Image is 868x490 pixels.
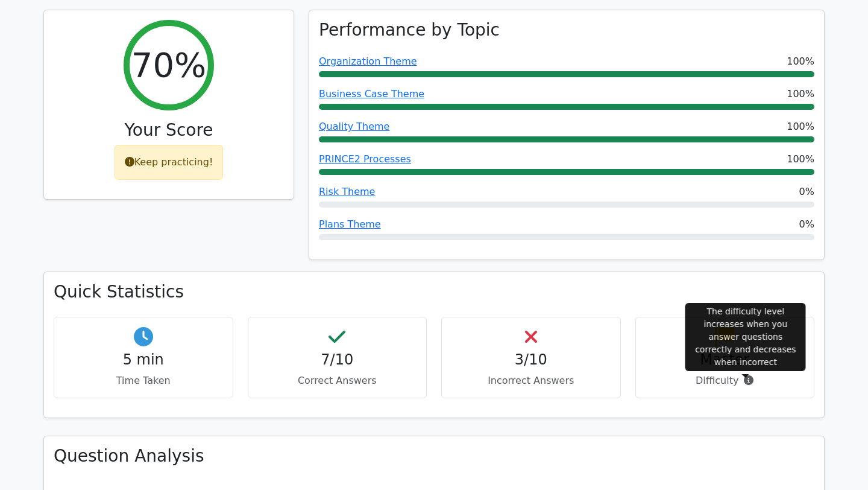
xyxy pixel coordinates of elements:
p: Time Taken [64,374,223,388]
h3: Performance by Topic [319,20,500,40]
div: Keep practicing! [115,145,224,180]
span: 0% [799,185,814,199]
span: 0% [799,217,814,232]
span: 100% [787,87,814,101]
span: 100% [787,54,814,69]
h4: 7/10 [258,351,417,369]
a: PRINCE2 Processes [319,153,411,165]
span: 100% [787,119,814,134]
p: Correct Answers [258,374,417,388]
h4: Master [646,351,805,369]
a: Organization Theme [319,56,417,67]
p: Incorrect Answers [451,374,611,388]
span: 100% [787,152,814,167]
a: Plans Theme [319,218,381,230]
a: Risk Theme [319,186,375,197]
div: The difficulty level increases when you answer questions correctly and decreases when incorrect [685,303,806,371]
a: Quality Theme [319,121,389,132]
a: Business Case Theme [319,88,424,100]
h2: 70% [131,45,206,85]
h3: Question Analysis [54,446,814,466]
h3: Your Score [54,120,284,141]
h4: 5 min [64,351,223,369]
h3: Quick Statistics [54,282,814,302]
h4: 3/10 [451,351,611,369]
p: Difficulty [646,374,805,388]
